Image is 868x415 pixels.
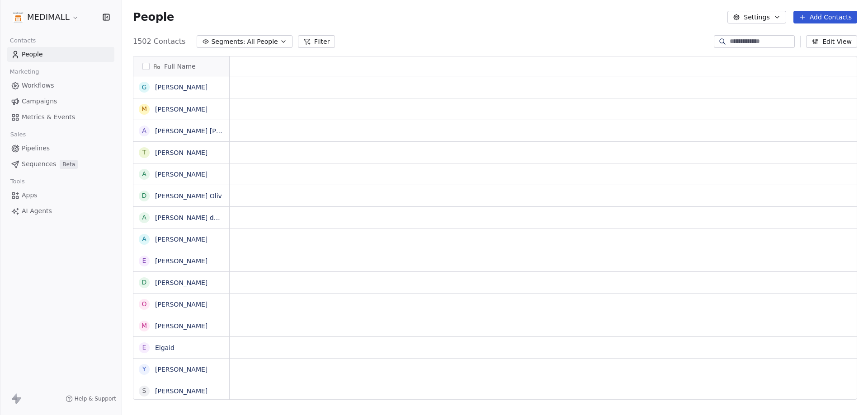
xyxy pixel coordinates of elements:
[7,110,114,125] a: Metrics & Events
[6,175,28,188] span: Tools
[155,301,208,308] a: [PERSON_NAME]
[27,11,70,23] span: MEDIMALL
[6,128,30,141] span: Sales
[142,126,146,135] div: A
[7,157,114,172] a: SequencesBeta
[142,104,147,114] div: M
[298,35,335,48] button: Filter
[164,62,196,71] span: Full Name
[142,191,147,201] div: D
[7,94,114,109] a: Campaigns
[133,56,229,76] div: Full Name
[142,321,147,331] div: M
[22,50,43,59] span: People
[133,76,230,400] div: grid
[142,343,146,352] div: E
[7,188,114,203] a: Apps
[155,366,208,373] a: [PERSON_NAME]
[22,206,52,216] span: AI Agents
[11,9,81,25] button: MEDIMALL
[142,386,146,396] div: S
[155,84,208,91] a: [PERSON_NAME]
[155,192,222,200] a: [PERSON_NAME] Oliv
[155,322,208,330] a: [PERSON_NAME]
[793,11,857,23] button: Add Contacts
[7,141,114,156] a: Pipelines
[142,169,146,179] div: Α
[7,204,114,219] a: AI Agents
[155,257,208,265] a: [PERSON_NAME]
[155,214,272,221] a: [PERSON_NAME] de [PERSON_NAME]
[6,65,43,79] span: Marketing
[22,191,38,200] span: Apps
[22,97,57,106] span: Campaigns
[133,10,174,24] span: People
[155,149,208,156] a: [PERSON_NAME]
[142,364,146,374] div: Y
[13,12,24,23] img: Medimall%20logo%20(2).1.jpg
[66,395,116,402] a: Help & Support
[155,344,175,351] a: Elgaid
[155,236,208,243] a: [PERSON_NAME]
[142,299,146,309] div: O
[142,278,147,287] div: D
[142,234,146,244] div: A
[7,47,114,62] a: People
[6,34,40,47] span: Contacts
[142,148,146,157] div: T
[155,106,208,113] a: [PERSON_NAME]
[22,159,56,169] span: Sequences
[727,11,786,23] button: Settings
[22,81,54,90] span: Workflows
[60,160,78,169] span: Beta
[211,37,245,47] span: Segments:
[75,395,116,402] span: Help & Support
[806,35,857,48] button: Edit View
[142,256,146,266] div: E
[7,78,114,93] a: Workflows
[142,83,147,92] div: G
[22,112,75,122] span: Metrics & Events
[247,37,278,47] span: All People
[155,171,208,178] a: [PERSON_NAME]
[155,279,208,286] a: [PERSON_NAME]
[155,127,262,135] a: [PERSON_NAME] [PERSON_NAME]
[155,387,208,395] a: [PERSON_NAME]
[133,36,185,47] span: 1502 Contacts
[22,144,50,153] span: Pipelines
[142,213,146,222] div: A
